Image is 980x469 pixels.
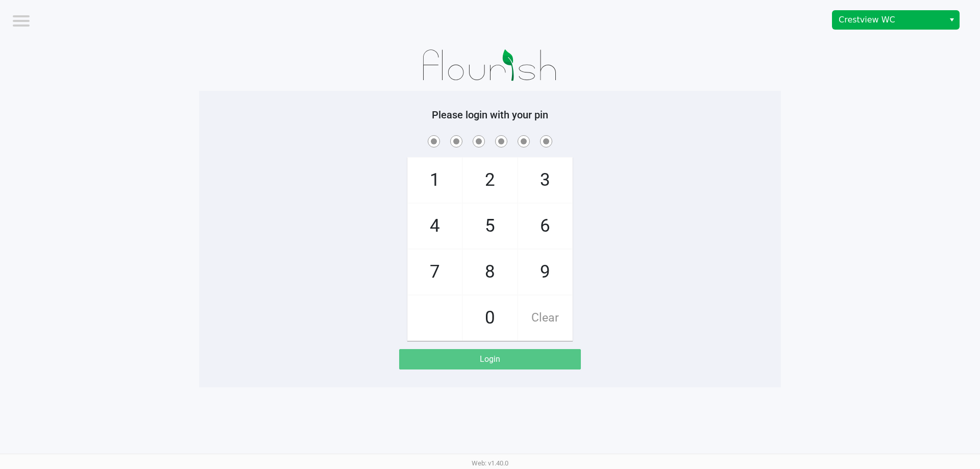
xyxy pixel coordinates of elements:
[518,204,572,249] span: 6
[408,158,462,203] span: 1
[463,204,517,249] span: 5
[463,295,517,340] span: 0
[207,109,773,121] h5: Please login with your pin
[839,14,938,26] span: Crestview WC
[463,250,517,294] span: 8
[944,11,959,29] button: Select
[408,250,462,294] span: 7
[518,158,572,203] span: 3
[472,459,508,467] span: Web: v1.40.0
[463,158,517,203] span: 2
[518,250,572,294] span: 9
[518,295,572,340] span: Clear
[408,204,462,249] span: 4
